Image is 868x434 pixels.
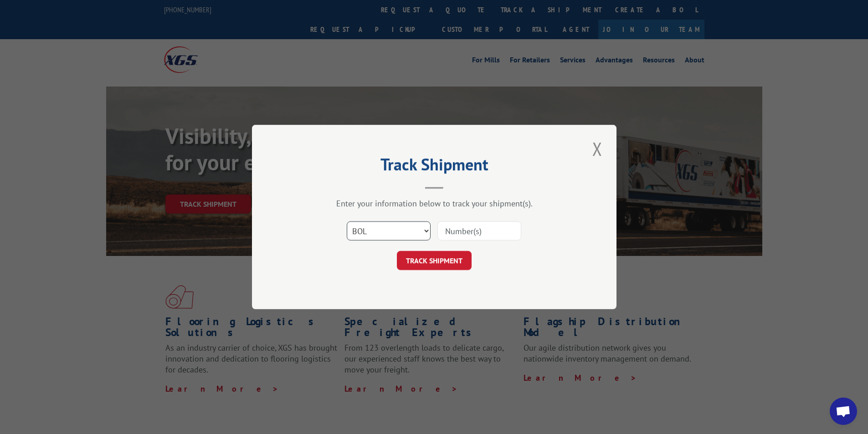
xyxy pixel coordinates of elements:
button: Close modal [590,136,605,161]
h2: Track Shipment [298,158,571,175]
div: Enter your information below to track your shipment(s). [298,198,571,209]
button: TRACK SHIPMENT [397,251,472,270]
input: Number(s) [437,221,521,240]
a: Open chat [830,398,857,425]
